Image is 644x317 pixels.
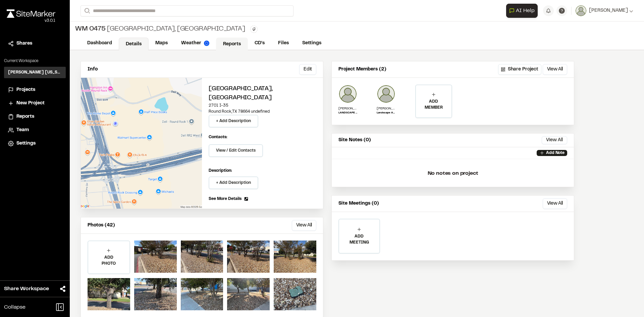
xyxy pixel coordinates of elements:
p: Info [88,66,98,73]
a: Files [271,37,296,50]
p: Photos (42) [88,222,115,229]
img: Brandon Mckinney [338,85,357,103]
p: ADD MEETING [339,233,379,246]
span: New Project [16,100,45,107]
span: Projects [16,86,35,94]
span: WM 0475 [75,24,106,34]
p: LANDSCAPE DESIGNER [338,111,357,115]
a: Weather [174,37,216,50]
button: Search [80,5,93,16]
img: Paitlyn Anderton [377,85,395,103]
p: [PERSON_NAME] [338,106,357,111]
div: [GEOGRAPHIC_DATA], [GEOGRAPHIC_DATA] [75,24,245,34]
p: Description: [209,168,316,174]
button: Edit Tags [250,25,258,33]
p: Project Members (2) [338,66,386,73]
p: Current Workspace [4,58,66,64]
span: Reports [16,113,34,120]
button: Share Project [498,64,541,75]
span: AI Help [516,7,535,15]
a: CD's [248,37,271,50]
button: [PERSON_NAME] [576,5,633,16]
a: Details [119,38,149,50]
a: Team [8,126,62,134]
p: Round Rock , TX 78664 undefined [209,109,316,115]
a: Settings [296,37,328,50]
p: No notes on project [337,163,569,184]
a: Reports [216,38,248,50]
span: Settings [16,140,36,147]
a: Shares [8,40,62,47]
p: Contacts: [209,134,227,140]
button: View All [292,220,316,231]
button: + Add Description [209,176,258,189]
p: ADD MEMBER [416,99,451,111]
button: View All [543,64,567,75]
a: Maps [149,37,174,50]
p: Site Meetings (0) [338,200,379,207]
p: [PERSON_NAME] [377,106,395,111]
img: rebrand.png [7,9,55,18]
a: Dashboard [80,37,119,50]
a: Reports [8,113,62,120]
button: View All [542,136,567,144]
button: + Add Description [209,115,258,127]
button: Open AI Assistant [506,4,538,18]
div: Open AI Assistant [506,4,540,18]
a: Projects [8,86,62,94]
button: View All [543,198,567,209]
div: Oh geez...please don't... [7,18,55,24]
p: 2701 I-35 [209,103,316,109]
img: precipai.png [204,41,209,46]
h2: [GEOGRAPHIC_DATA], [GEOGRAPHIC_DATA] [209,85,316,103]
span: Share Workspace [4,285,49,293]
span: Team [16,126,29,134]
button: View / Edit Contacts [209,144,263,157]
a: New Project [8,100,62,107]
button: Edit [299,64,316,75]
a: Settings [8,140,62,147]
span: Collapse [4,303,25,311]
p: Landscape Analyst [377,111,395,115]
img: User [576,5,586,16]
h3: [PERSON_NAME] [US_STATE] [8,69,62,75]
span: [PERSON_NAME] [589,7,628,14]
span: See More Details [209,196,241,202]
p: Site Notes (0) [338,137,371,144]
span: Shares [16,40,32,47]
p: ADD PHOTO [88,255,129,267]
p: Add Note [546,150,565,156]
